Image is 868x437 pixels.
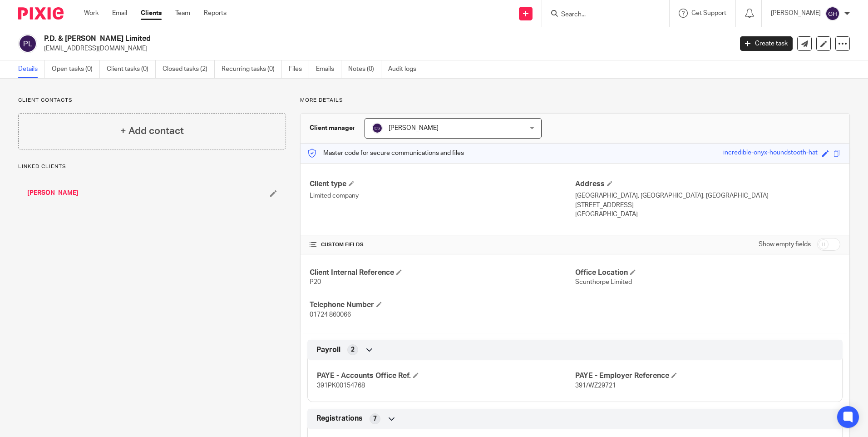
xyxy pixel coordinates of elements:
[300,97,850,104] p: More details
[759,240,811,249] label: Show empty fields
[52,60,100,78] a: Open tasks (0)
[18,97,286,104] p: Client contacts
[723,148,818,159] div: incredible-onyx-houndstooth-hat
[575,179,840,189] h4: Address
[351,345,355,354] span: 2
[389,125,439,131] span: [PERSON_NAME]
[575,382,616,389] span: 391/WZ29721
[372,123,383,134] img: svg%3E
[310,300,575,310] h4: Telephone Number
[307,149,464,158] p: Master code for secure communications and files
[825,6,840,21] img: svg%3E
[310,312,351,318] span: 01724 860066
[204,9,227,18] a: Reports
[120,124,184,138] h4: + Add contact
[44,34,590,44] h2: P.D. & [PERSON_NAME] Limited
[310,279,321,285] span: P20
[18,60,45,78] a: Details
[18,7,64,20] img: Pixie
[316,414,363,423] span: Registrations
[107,60,156,78] a: Client tasks (0)
[222,60,282,78] a: Recurring tasks (0)
[316,60,341,78] a: Emails
[575,371,833,381] h4: PAYE - Employer Reference
[18,163,286,170] p: Linked clients
[310,124,355,133] h3: Client manager
[740,36,793,51] a: Create task
[289,60,309,78] a: Files
[575,201,840,210] p: [STREET_ADDRESS]
[84,9,99,18] a: Work
[317,371,575,381] h4: PAYE - Accounts Office Ref.
[316,345,340,355] span: Payroll
[163,60,215,78] a: Closed tasks (2)
[112,9,127,18] a: Email
[310,179,575,189] h4: Client type
[141,9,162,18] a: Clients
[560,11,642,19] input: Search
[310,191,575,200] p: Limited company
[575,268,840,278] h4: Office Location
[575,191,840,200] p: [GEOGRAPHIC_DATA], [GEOGRAPHIC_DATA], [GEOGRAPHIC_DATA]
[348,60,381,78] a: Notes (0)
[310,241,575,248] h4: CUSTOM FIELDS
[575,210,840,219] p: [GEOGRAPHIC_DATA]
[27,189,79,198] a: [PERSON_NAME]
[388,60,423,78] a: Audit logs
[44,44,726,53] p: [EMAIL_ADDRESS][DOMAIN_NAME]
[575,279,632,285] span: Scunthorpe Limited
[310,268,575,278] h4: Client Internal Reference
[771,9,821,18] p: [PERSON_NAME]
[175,9,190,18] a: Team
[373,414,377,423] span: 7
[18,34,37,53] img: svg%3E
[317,382,365,389] span: 391PK00154768
[691,10,726,16] span: Get Support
